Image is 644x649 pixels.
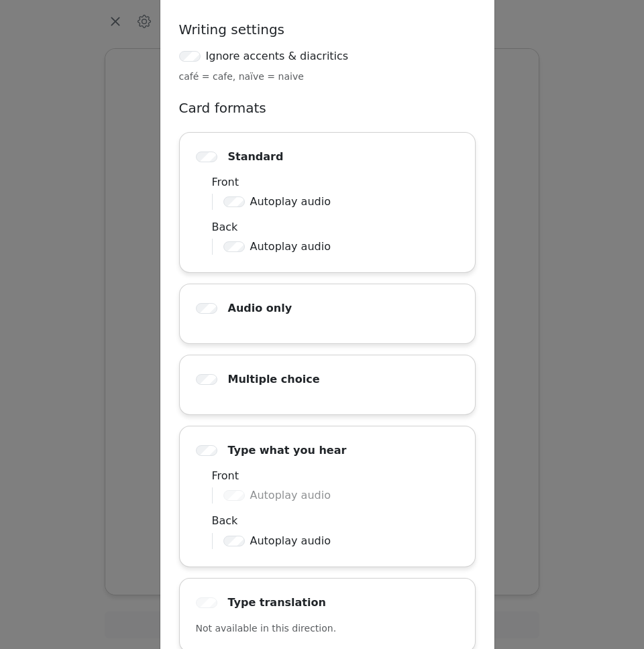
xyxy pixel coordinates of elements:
label: Ignore accents & diacritics [206,48,349,64]
div: café = cafe, naïve = naive [179,70,476,84]
h5: Writing settings [179,21,476,38]
h6: Back [212,221,459,233]
h5: Card formats [179,100,476,116]
h6: Front [212,176,459,188]
span: Type what you hear [228,442,347,459]
div: Not available in this direction. [196,622,459,636]
label: Autoplay audio [250,487,331,504]
span: Standard [228,149,284,165]
h6: Front [212,469,459,482]
span: Multiple choice [228,371,320,388]
label: Autoplay audio [250,239,331,255]
span: Type translation [228,595,326,611]
label: Autoplay audio [250,194,331,210]
span: Audio only [228,300,292,316]
h6: Back [212,514,459,527]
label: Autoplay audio [250,533,331,549]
